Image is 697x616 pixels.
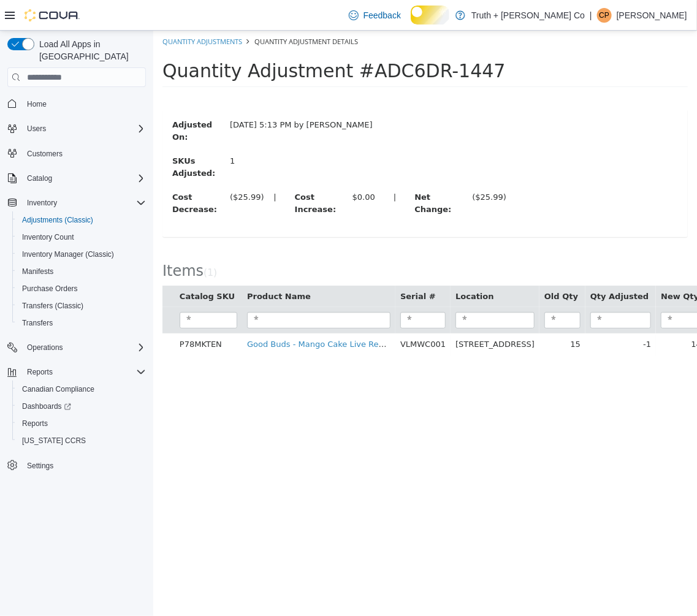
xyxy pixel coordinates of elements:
span: Transfers [17,316,146,330]
button: Old Qty [391,260,427,272]
span: Quantity Adjustment #ADC6DR-1447 [9,29,352,51]
span: Adjustments (Classic) [17,213,146,227]
span: Washington CCRS [17,433,146,448]
button: Settings [2,457,151,474]
button: Inventory [22,196,62,210]
span: Home [22,96,146,111]
label: Adjusted On: [10,88,67,112]
span: Inventory Manager (Classic) [22,249,114,259]
span: Catalog [27,173,52,183]
p: | [590,8,592,23]
a: Transfers (Classic) [17,298,88,313]
input: Dark Mode [411,6,449,25]
button: Users [2,120,151,137]
button: Purchase Orders [12,280,151,297]
button: Customers [2,145,151,162]
div: $0.00 [199,161,222,173]
button: Adjustments (Classic) [12,211,151,229]
button: Reports [22,365,58,379]
button: Reports [12,415,151,432]
td: VLMWC001 [242,303,297,325]
button: Reports [2,363,151,381]
span: Users [22,121,146,136]
a: Feedback [344,3,406,28]
a: Canadian Compliance [17,382,99,397]
button: Users [22,121,51,136]
span: Reports [22,365,146,379]
span: Canadian Compliance [17,382,146,397]
button: Location [302,260,343,272]
span: Inventory [22,196,146,210]
td: 14 [503,303,553,325]
div: ($25.99) [319,161,344,173]
span: Inventory Count [22,232,74,242]
button: Transfers (Classic) [12,297,151,314]
button: Inventory Count [12,229,151,246]
p: [PERSON_NAME] [617,8,687,23]
span: Reports [17,416,146,431]
div: 1 [77,124,145,137]
span: Catalog [22,171,146,186]
button: Inventory [2,194,151,211]
span: Canadian Compliance [22,384,94,394]
a: Reports [17,416,53,431]
span: Manifests [17,264,146,279]
a: [US_STATE] CCRS [17,433,91,448]
button: Transfers [12,314,151,332]
button: Inventory Manager (Classic) [12,246,151,263]
button: Catalog SKU [26,260,84,272]
img: Cova [25,9,80,21]
td: 15 [386,303,432,325]
span: [US_STATE] CCRS [22,436,86,446]
a: Inventory Count [17,230,79,245]
nav: Complex example [7,89,146,506]
button: [US_STATE] CCRS [12,432,151,449]
button: Serial # [247,260,285,272]
span: Dashboards [17,399,146,414]
label: Cost Decrease: [10,161,67,184]
td: -1 [432,303,503,325]
p: Truth + [PERSON_NAME] Co [471,8,585,23]
span: Settings [22,458,146,473]
div: [DATE] 5:13 PM by [PERSON_NAME] [67,88,229,101]
button: Qty Adjusted [437,260,498,272]
span: Adjustments (Classic) [22,215,93,225]
span: CP [600,8,610,23]
a: Purchase Orders [17,281,83,296]
label: SKUs Adjusted: [10,124,67,148]
span: Users [27,124,46,134]
span: Inventory Manager (Classic) [17,247,146,262]
span: Customers [27,149,63,159]
span: [STREET_ADDRESS] [302,309,381,318]
div: ($25.99) [77,161,102,173]
a: Customers [22,146,67,161]
a: Home [22,97,51,112]
span: Settings [27,461,53,471]
a: Settings [22,458,58,473]
button: Manifests [12,263,151,280]
label: | [111,161,132,173]
span: Inventory [27,198,57,208]
a: Quantity Adjustments [9,6,89,15]
span: Manifests [22,267,53,276]
label: | [231,161,252,173]
span: Transfers [22,318,53,328]
span: Inventory Count [17,230,146,245]
button: Operations [2,339,151,356]
button: Product Name [94,260,160,272]
label: Net Change: [252,161,310,184]
span: Transfers (Classic) [22,301,83,311]
button: Catalog [22,171,57,186]
span: Reports [22,419,48,428]
span: Customers [22,146,146,161]
span: Feedback [364,9,401,21]
span: 1 [54,237,60,248]
span: Quantity Adjustment Details [101,6,205,15]
span: Purchase Orders [22,284,78,294]
span: Dashboards [22,401,71,411]
span: Reports [27,367,53,377]
span: Transfers (Classic) [17,298,146,313]
label: Cost Increase: [132,161,190,184]
button: Home [2,94,151,112]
